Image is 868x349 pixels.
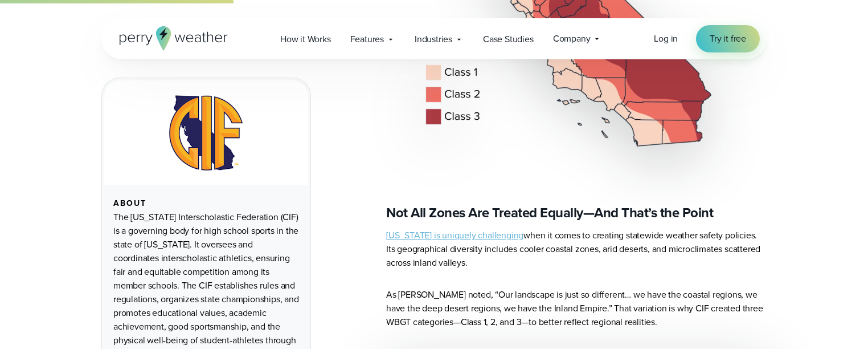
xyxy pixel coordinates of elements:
[415,33,452,46] span: Industries
[113,199,299,208] div: About
[710,32,746,46] span: Try it free
[696,25,760,52] a: Try it free
[280,33,331,46] span: How it Works
[350,33,384,46] span: Features
[483,33,534,46] span: Case Studies
[386,229,767,270] p: when it comes to creating statewide weather safety policies. Its geographical diversity includes ...
[386,204,767,222] h3: Not All Zones Are Treated Equally—And That’s the Point
[386,288,767,329] p: As [PERSON_NAME] noted, “Our landscape is just so different… we have the coastal regions, we have...
[271,27,341,51] a: How it Works
[654,32,678,45] span: Log in
[386,229,523,242] a: [US_STATE] is uniquely challenging
[553,32,591,46] span: Company
[473,27,543,51] a: Case Studies
[654,32,678,46] a: Log in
